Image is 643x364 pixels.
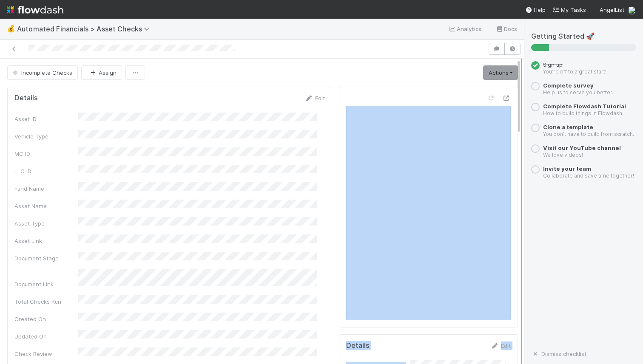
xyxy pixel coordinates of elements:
div: Created On [14,315,78,323]
small: We love videos! [543,152,583,158]
img: avatar_e3cbf8dc-409d-4c5a-b4de-410eea8732ef.png [628,6,636,14]
a: Complete Flowdash Tutorial [543,103,626,110]
a: Edit [491,342,511,349]
a: Edit [305,95,325,102]
a: Dismiss checklist [531,350,586,357]
h5: Details [346,341,370,350]
a: Invite your team [543,165,591,172]
div: Asset Name [14,202,78,210]
span: 💰 [7,25,15,32]
img: logo-inverted-e16ddd16eac7371096b0.svg [7,3,63,17]
div: Asset ID [14,115,78,123]
div: Vehicle Type [14,132,78,141]
small: How to build things in Flowdash. [543,110,623,116]
span: Automated Financials > Asset Checks [17,25,154,33]
div: Document Link [14,280,78,288]
a: My Tasks [552,6,586,14]
div: Total Checks Run [14,297,78,306]
span: My Tasks [552,6,586,13]
h5: Getting Started 🚀 [531,32,636,41]
div: MC ID [14,150,78,158]
small: Help us to serve you better. [543,89,613,96]
div: Help [525,6,546,14]
span: Sign up [543,61,563,68]
button: Assign [81,65,122,80]
small: You’re off to a great start! [543,68,606,75]
a: Clone a template [543,124,593,130]
div: Document Stage [14,254,78,262]
div: Asset Type [14,219,78,228]
h5: Details [14,94,38,102]
span: Incomplete Checks [11,69,72,76]
a: Docs [495,24,517,34]
a: Analytics [448,24,482,34]
button: Incomplete Checks [7,65,78,80]
div: LLC ID [14,167,78,175]
a: Visit our YouTube channel [543,144,621,151]
a: Complete survey [543,82,594,89]
small: You don’t have to build from scratch. [543,131,634,137]
div: Asset Link [14,237,78,245]
div: Fund Name [14,184,78,193]
div: Updated On [14,332,78,341]
span: AngelList [600,6,624,13]
small: Collaborate and save time together! [543,172,634,179]
a: Actions [483,65,518,80]
div: Check Review [14,350,78,358]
